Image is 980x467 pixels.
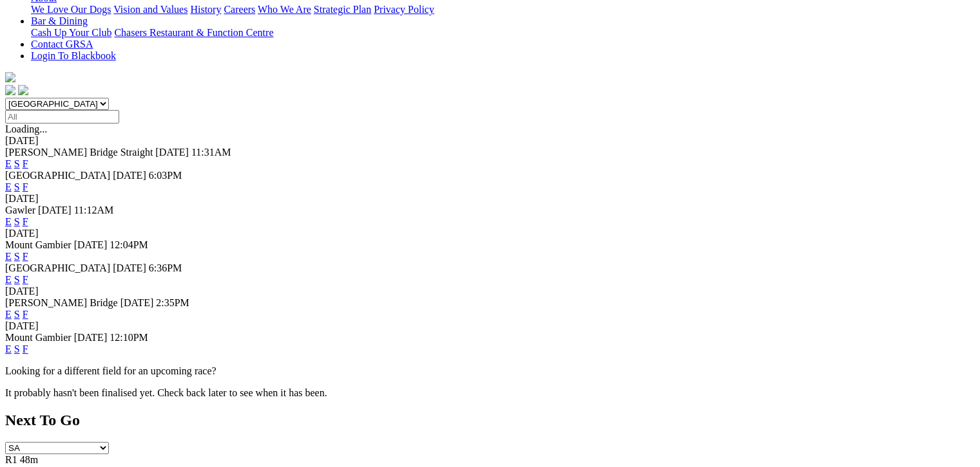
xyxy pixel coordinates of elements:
[5,239,72,250] span: Mount Gambier
[31,39,93,50] a: Contact GRSA
[155,147,189,158] span: [DATE]
[110,332,148,343] span: 12:10PM
[31,4,975,15] div: About
[156,297,189,308] span: 2:35PM
[113,262,146,273] span: [DATE]
[23,181,28,192] a: F
[14,274,20,285] a: S
[14,251,20,262] a: S
[31,27,111,38] a: Cash Up Your Club
[23,251,28,262] a: F
[31,27,975,39] div: Bar & Dining
[5,251,12,262] a: E
[374,4,434,15] a: Privacy Policy
[5,110,119,124] input: Select date
[5,158,12,169] a: E
[5,147,153,158] span: [PERSON_NAME] Bridge Straight
[5,193,975,205] div: [DATE]
[5,454,17,465] span: R1
[191,147,231,158] span: 11:31AM
[190,4,221,15] a: History
[14,309,20,320] a: S
[5,72,15,82] img: logo-grsa-white.png
[5,320,975,332] div: [DATE]
[5,343,12,354] a: E
[5,365,975,377] p: Looking for a different field for an upcoming race?
[14,216,20,227] a: S
[5,205,35,215] span: Gawler
[20,454,38,465] span: 48m
[110,239,148,250] span: 12:04PM
[14,343,20,354] a: S
[14,181,20,192] a: S
[23,274,28,285] a: F
[31,4,111,15] a: We Love Our Dogs
[5,286,975,297] div: [DATE]
[23,343,28,354] a: F
[74,205,114,215] span: 11:12AM
[5,262,110,273] span: [GEOGRAPHIC_DATA]
[5,387,327,398] partial: It probably hasn't been finalised yet. Check back later to see when it has been.
[5,170,110,181] span: [GEOGRAPHIC_DATA]
[5,85,15,95] img: facebook.svg
[224,4,255,15] a: Careers
[5,181,12,192] a: E
[18,85,28,95] img: twitter.svg
[113,170,146,181] span: [DATE]
[23,309,28,320] a: F
[5,309,12,320] a: E
[5,228,975,239] div: [DATE]
[14,158,20,169] a: S
[314,4,371,15] a: Strategic Plan
[31,15,88,26] a: Bar & Dining
[5,216,12,227] a: E
[149,170,182,181] span: 6:03PM
[120,297,154,308] span: [DATE]
[5,124,47,134] span: Loading...
[5,412,975,429] h2: Next To Go
[5,135,975,147] div: [DATE]
[114,27,273,38] a: Chasers Restaurant & Function Centre
[5,332,72,343] span: Mount Gambier
[31,50,116,61] a: Login To Blackbook
[23,216,28,227] a: F
[5,297,118,308] span: [PERSON_NAME] Bridge
[38,205,72,215] span: [DATE]
[113,4,187,15] a: Vision and Values
[258,4,311,15] a: Who We Are
[74,239,108,250] span: [DATE]
[5,274,12,285] a: E
[23,158,28,169] a: F
[149,262,182,273] span: 6:36PM
[74,332,108,343] span: [DATE]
